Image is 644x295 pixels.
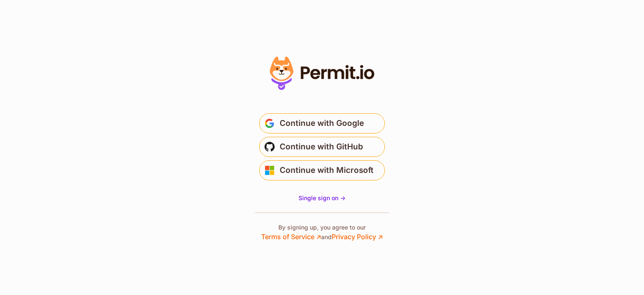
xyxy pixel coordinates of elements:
a: Single sign on -> [299,194,345,202]
span: Continue with Microsoft [280,164,374,177]
button: Continue with Microsoft [259,160,385,180]
span: Continue with GitHub [280,140,363,154]
a: Terms of Service ↗ [261,232,321,241]
p: By signing up, you agree to our and [261,223,383,242]
button: Continue with Google [259,113,385,133]
span: Continue with Google [280,117,364,130]
span: Single sign on -> [299,194,345,201]
button: Continue with GitHub [259,137,385,157]
a: Privacy Policy ↗ [332,232,383,241]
